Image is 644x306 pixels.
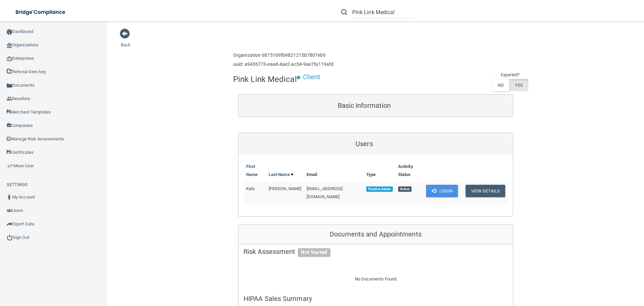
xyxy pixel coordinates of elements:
[352,6,414,18] input: Search
[298,248,330,257] span: Not Started
[492,79,509,91] label: NO
[7,194,12,200] img: ic_user_dark.df1a06c3.png
[121,34,130,47] a: Back
[366,186,393,192] span: Practice Admin
[7,234,13,241] img: ic_power_dark.7ecde6b1.png
[364,160,395,182] th: Type
[509,79,528,91] label: YES
[307,186,343,199] span: [EMAIL_ADDRESS][DOMAIN_NAME]
[244,140,485,147] h5: Users
[7,29,12,35] img: ic_dashboard_dark.d01f4a41.png
[246,186,255,191] span: Kala
[303,71,321,83] p: Client
[7,163,13,169] img: briefcase.64adab9b.png
[269,186,301,191] span: [PERSON_NAME]
[244,295,508,302] h5: HIPAA Sales Summary
[244,98,508,113] a: Basic Information
[528,258,636,285] iframe: Drift Widget Chat Controller
[492,71,528,79] td: Exported?
[244,248,508,255] h5: Risk Assessment
[398,186,412,192] span: Active
[426,185,458,197] button: Login
[7,56,12,61] img: enterprise.0d942306.png
[10,5,72,19] img: bridge_compliance_login_screen.278c3ca4.svg
[304,160,364,182] th: Email
[395,160,423,182] th: Activity Status
[233,53,333,58] h6: Organization 6875169fb9821215b7807e06
[341,9,347,15] img: ic-search.3b580494.png
[7,208,12,213] img: icon-users.e205127d.png
[466,185,505,197] button: View Details
[7,83,12,88] img: icon-documents.8dae5593.png
[238,225,513,244] div: Documents and Appointments
[7,43,12,48] img: organization-icon.f8decf85.png
[244,136,508,151] a: Users
[246,163,263,179] a: First Name
[269,171,293,179] a: Last Name
[238,267,513,291] div: No Documents Found
[7,221,12,227] img: icon-export.b9366987.png
[7,96,12,101] img: ic_reseller.de258add.png
[7,181,28,189] label: SETTINGS
[233,62,333,67] h6: uuid: a9436773-eaad-4ae2-ac54-9ae7fa119afd
[233,75,297,84] h4: Pink Link Medical
[244,102,485,109] h5: Basic Information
